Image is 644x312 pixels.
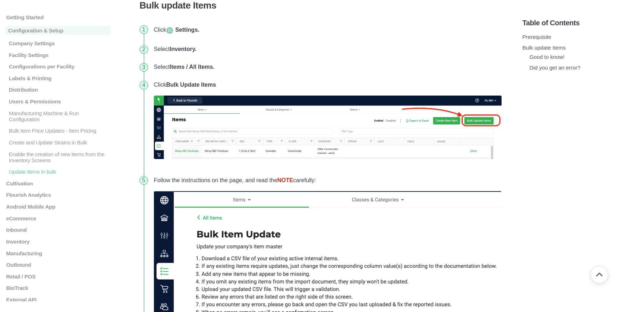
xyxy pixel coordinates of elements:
[277,177,293,183] strong: NOTE
[522,45,566,51] a: Bulk update Items
[5,40,111,46] a: Company Settings
[590,266,608,283] button: Go back to top of document
[8,151,111,163] p: Enable the creation of new items from the Inventory Screens
[5,285,111,291] a: BioTrack
[8,63,111,70] p: Configurations per Facility
[5,273,111,280] a: Retail / POS
[154,96,502,159] img: screen-shot-2022-02-17-at-12-16-48-pm.png
[175,27,200,33] strong: Settings.
[5,151,111,163] a: Enable the creation of new items from the Inventory Screens
[5,180,111,186] a: Cultivation
[8,169,111,175] p: Update Items in bulk
[5,169,111,175] a: Update Items in bulk
[8,75,111,81] p: Labels & Printing
[8,40,111,46] p: Company Settings
[5,204,111,210] a: Android Mobile App
[5,297,111,303] a: External API
[151,76,504,171] li: Click
[8,98,111,104] p: Users & Permissions
[151,20,504,40] li: Click
[166,82,216,88] strong: Bulk Update Items
[8,87,111,93] p: Distribution
[5,192,111,198] a: Flourish Analytics
[151,40,504,58] li: Select
[529,65,580,71] a: Did you get an error?
[8,128,111,134] p: Bulk Item Price Updates - Item Pricing
[170,46,196,52] strong: Inventory.
[5,215,111,221] a: eCommerce
[522,7,639,301] section: Table of Contents
[5,75,111,81] a: Labels & Printing
[5,52,111,58] a: Facility Settings
[8,139,111,145] p: Create and Update Strains in Bulk
[5,98,111,104] a: Users & Permissions
[529,54,564,60] a: Good to know!
[522,19,639,27] h5: Table of Contents
[170,64,215,70] strong: Items / All Items.
[5,87,111,93] a: Distribution
[5,139,111,145] a: Create and Update Strains in Bulk
[5,227,111,233] a: Inbound
[5,110,111,122] a: Manufacturing Machine & Run Configuration
[522,34,551,40] a: Prerequisite
[166,26,173,35] img: screen-shot-2022-02-04-at-3-15-44-pm.png
[5,26,111,35] a: Configuration & Setup
[5,128,111,134] a: Bulk Item Price Updates - Item Pricing
[5,63,111,70] a: Configurations per Facility
[8,52,111,58] p: Facility Settings
[151,58,504,76] li: Select
[5,14,111,20] a: Getting Started
[5,250,111,256] a: Manufacturing
[8,110,111,122] p: Manufacturing Machine & Run Configuration
[5,262,111,268] a: Outbound
[5,239,111,245] a: Inventory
